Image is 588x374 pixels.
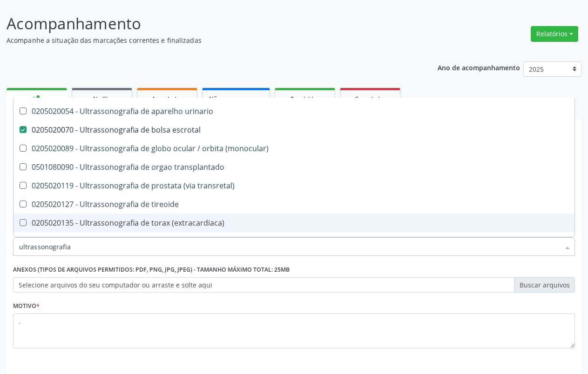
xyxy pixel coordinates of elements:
[19,126,569,134] div: 0205020070 - Ultrassonografia de bolsa escrotal
[209,95,263,103] span: Não compareceram
[19,163,569,171] div: 0501080090 - Ultrassonografia de orgao transplantado
[152,95,182,103] span: Agendados
[7,12,409,35] p: Acompanhamento
[291,95,319,103] span: Resolvidos
[19,237,560,256] input: Buscar por procedimentos
[19,145,569,152] div: 0205020089 - Ultrassonografia de globo ocular / orbita (monocular)
[438,61,520,73] p: Ano de acompanhamento
[19,107,569,115] div: 0205020054 - Ultrassonografia de aparelho urinario
[32,93,42,104] div: person_add
[19,219,569,227] div: 0205020135 - Ultrassonografia de torax (extracardiaca)
[531,26,578,42] button: Relatórios
[13,299,40,314] label: Motivo
[19,182,569,189] div: 0205020119 - Ultrassonografia de prostata (via transretal)
[7,35,409,45] p: Acompanhe a situação das marcações correntes e finalizadas
[19,200,569,208] div: 0205020127 - Ultrassonografia de tireoide
[93,95,111,103] span: Na fila
[13,263,290,277] label: Anexos (Tipos de arquivos permitidos: PDF, PNG, JPG, JPEG) - Tamanho máximo total: 25MB
[355,95,386,103] span: Cancelados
